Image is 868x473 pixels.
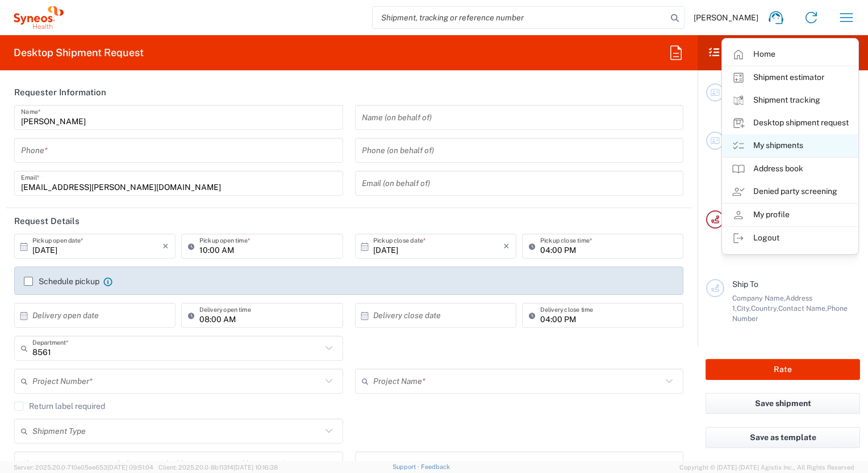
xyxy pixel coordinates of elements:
span: [PERSON_NAME] [694,12,758,23]
h2: Desktop Shipment Request [14,46,144,60]
span: City, [737,304,751,312]
h2: Request Details [14,216,80,227]
a: Shipment tracking [723,89,858,112]
span: Client: 2025.20.0-8b113f4 [158,464,278,471]
span: Copyright © [DATE]-[DATE] Agistix Inc., All Rights Reserved [679,462,854,472]
button: Save shipment [706,393,860,414]
a: Shipment estimator [723,66,858,89]
a: Desktop shipment request [723,112,858,134]
label: Schedule pickup [24,277,99,286]
a: Feedback [421,463,450,470]
span: Ship To [732,280,758,289]
span: Contact Name, [778,304,827,312]
i: × [162,237,169,255]
button: Save as template [706,427,860,448]
a: Denied party screening [723,180,858,203]
label: Return label required [14,402,105,411]
i: × [503,237,510,255]
span: Country, [751,304,778,312]
button: Rate [706,359,860,380]
a: Address book [723,158,858,180]
h2: Requester Information [14,87,106,98]
span: [DATE] 09:51:04 [107,464,153,471]
a: Support [393,463,421,470]
a: Logout [723,227,858,250]
input: Shipment, tracking or reference number [373,7,667,28]
h2: Shipment Checklist [708,46,823,60]
a: My shipments [723,134,858,157]
span: [DATE] 10:16:38 [233,464,278,471]
a: Home [723,43,858,66]
a: My profile [723,204,858,226]
span: Server: 2025.20.0-710e05ee653 [14,464,153,471]
span: Company Name, [732,294,786,302]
